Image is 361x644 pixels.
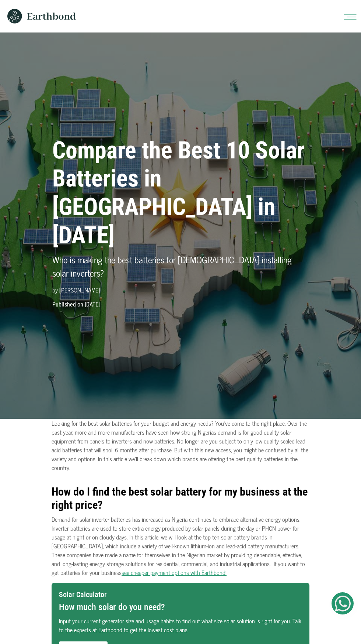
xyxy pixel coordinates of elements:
a: see cheaper payment options with Earthbond! [122,568,227,577]
b: How do I find the best solar battery for my business at the right price? [52,485,308,511]
img: Earthbond icon logo [4,9,25,24]
h5: Solar Calculator [59,590,302,599]
p: Looking for the best solar batteries for your budget and energy needs? You've come to the right p... [52,419,309,472]
p: by [PERSON_NAME] [52,285,309,294]
h1: Compare the Best 10 Solar Batteries in [GEOGRAPHIC_DATA] in [DATE] [52,137,309,250]
img: Menu icon [344,14,357,20]
p: Published on [DATE] [48,300,313,309]
a: Earthbond icon logo Earthbond text logo [4,3,76,30]
button: Toggle navigation [339,11,348,21]
p: Input your current generator size and usage habits to find out what size solar solution is right ... [59,616,302,634]
img: Get Started On Earthbond Via Whatsapp [335,596,351,612]
img: Earthbond text logo [27,13,76,20]
h3: How much solar do you need? [59,602,302,613]
p: Who is making the best batteries for [DEMOGRAPHIC_DATA] installing solar inverters? [52,253,309,280]
p: Demand for solar inverter batteries has increased as Nigeria continues to embrace alternative ene... [52,515,309,577]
